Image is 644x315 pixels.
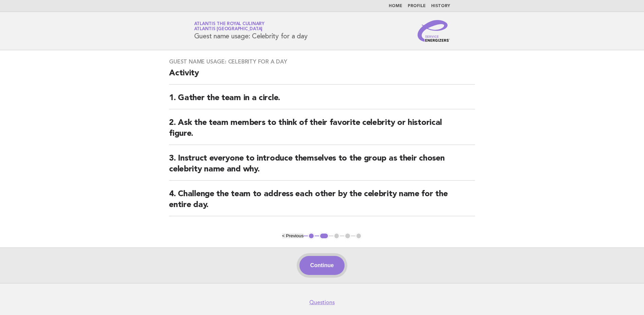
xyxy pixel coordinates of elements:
h2: 1. Gather the team in a circle. [169,93,475,109]
a: Profile [408,4,426,8]
h2: 2. Ask the team members to think of their favorite celebrity or historical figure. [169,117,475,145]
button: 2 [319,233,329,239]
a: Home [389,4,402,8]
a: History [431,4,450,8]
h2: 4. Challenge the team to address each other by the celebrity name for the entire day. [169,189,475,216]
h2: Activity [169,68,475,85]
a: Atlantis the Royal CulinaryAtlantis [GEOGRAPHIC_DATA] [194,22,264,31]
h3: Guest name usage: Celebrity for a day [169,58,475,65]
a: Questions [309,299,335,306]
img: Service Energizers [418,20,450,42]
button: Continue [299,256,345,275]
button: < Previous [282,233,303,238]
span: Atlantis [GEOGRAPHIC_DATA] [194,27,263,32]
h1: Guest name usage: Celebrity for a day [194,22,308,40]
button: 1 [308,233,315,239]
h2: 3. Instruct everyone to introduce themselves to the group as their chosen celebrity name and why. [169,153,475,181]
